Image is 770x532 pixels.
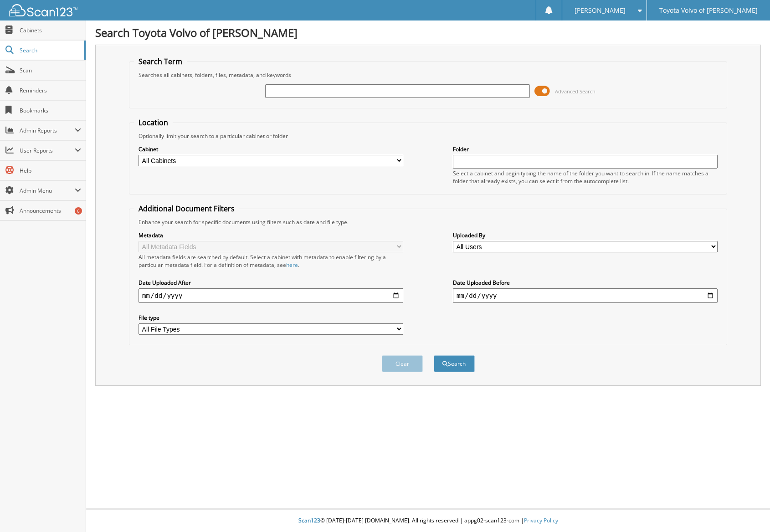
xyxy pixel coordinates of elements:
[286,261,298,269] a: here
[20,66,81,74] span: Scan
[139,314,403,322] label: File type
[434,355,475,372] button: Search
[20,107,81,114] span: Bookmarks
[139,231,403,239] label: Metadata
[20,167,81,174] span: Help
[575,8,626,13] span: [PERSON_NAME]
[20,46,80,54] span: Search
[659,8,758,13] span: Toyota Volvo of [PERSON_NAME]
[95,25,761,40] h1: Search Toyota Volvo of [PERSON_NAME]
[298,517,320,524] span: Scan123
[724,488,770,532] iframe: Chat Widget
[453,279,718,286] label: Date Uploaded Before
[20,147,75,154] span: User Reports
[139,288,403,303] input: start
[139,279,403,286] label: Date Uploaded After
[134,204,239,214] legend: Additional Document Filters
[524,517,558,524] a: Privacy Policy
[20,87,81,94] span: Reminders
[134,56,187,66] legend: Search Term
[86,510,770,532] div: © [DATE]-[DATE] [DOMAIN_NAME]. All rights reserved | appg02-scan123-com |
[20,26,81,34] span: Cabinets
[139,253,403,269] div: All metadata fields are searched by default. Select a cabinet with metadata to enable filtering b...
[134,118,173,128] legend: Location
[139,145,403,153] label: Cabinet
[382,355,423,372] button: Clear
[453,288,718,303] input: end
[20,207,81,215] span: Announcements
[555,88,595,95] span: Advanced Search
[9,4,77,16] img: scan123-logo-white.svg
[134,218,722,226] div: Enhance your search for specific documents using filters such as date and file type.
[453,231,718,239] label: Uploaded By
[75,207,82,215] div: 6
[20,127,75,134] span: Admin Reports
[134,71,722,79] div: Searches all cabinets, folders, files, metadata, and keywords
[134,132,722,140] div: Optionally limit your search to a particular cabinet or folder
[453,169,718,185] div: Select a cabinet and begin typing the name of the folder you want to search in. If the name match...
[453,145,718,153] label: Folder
[20,187,75,194] span: Admin Menu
